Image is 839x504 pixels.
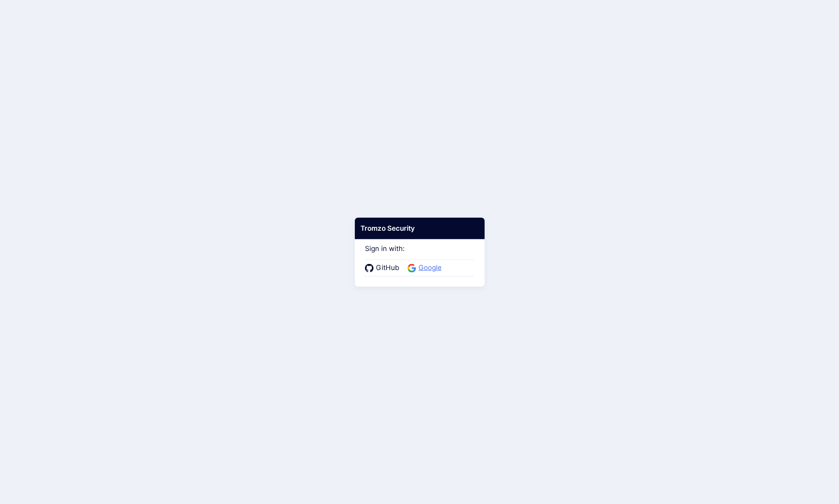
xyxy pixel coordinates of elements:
[365,233,474,276] div: Sign in with:
[408,263,444,273] a: Google
[373,263,402,273] span: GitHub
[355,217,485,239] div: Tromzo Security
[365,263,402,273] a: GitHub
[416,263,444,273] span: Google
